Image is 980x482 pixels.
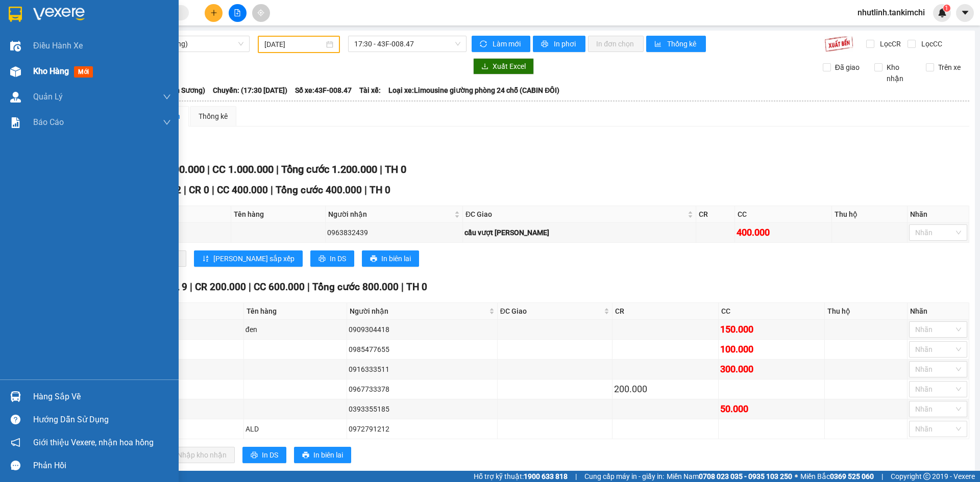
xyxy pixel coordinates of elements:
img: 9k= [824,36,853,52]
span: CC 400.000 [217,184,268,196]
button: printerIn biên lai [294,447,351,463]
span: | [401,281,404,293]
span: CR 0 [189,184,209,196]
div: cầu vượt [PERSON_NAME] [464,227,694,238]
span: Lọc CR [876,38,902,49]
span: | [207,163,210,175]
span: Làm mới [493,38,522,49]
th: CR [612,303,719,320]
span: Chuyến: (17:30 [DATE]) [213,85,287,96]
span: In DS [262,449,278,461]
span: Thống kê [667,38,698,49]
div: 0972791212 [349,423,496,435]
th: CR [696,206,736,223]
div: 400.000 [737,225,830,240]
div: 0967733378 [349,384,496,395]
span: 1 [945,5,948,12]
th: ĐVT [133,206,231,223]
strong: 0708 023 035 - 0935 103 250 [699,472,792,480]
span: Tổng cước 400.000 [276,184,362,196]
span: In DS [330,253,346,264]
button: In đơn chọn [588,36,644,52]
span: | [184,184,186,196]
th: CC [719,303,825,320]
span: Miền Nam [667,471,792,482]
span: Tài xế: [359,85,381,96]
span: [PERSON_NAME] sắp xếp [213,253,295,264]
img: solution-icon [10,117,21,128]
button: plus [205,4,223,22]
img: logo-vxr [9,7,22,22]
span: Số xe: 43F-008.47 [295,85,352,96]
div: đen [246,324,345,335]
button: file-add [229,4,247,22]
div: Thống kê [199,111,228,122]
strong: 1900 633 818 [524,472,568,480]
span: Người nhận [350,306,487,317]
div: Nhãn [910,306,966,317]
span: download [481,63,488,71]
button: printerIn DS [310,250,354,267]
span: | [249,281,251,293]
span: ĐC Giao [500,306,602,317]
span: Điều hành xe [33,39,83,52]
span: | [190,281,192,293]
span: Báo cáo [33,116,64,129]
span: file-add [234,9,241,16]
div: 0909304418 [349,324,496,335]
span: Miền Bắc [800,471,874,482]
span: Kho hàng [33,66,69,76]
span: | [212,184,214,196]
button: printerIn DS [242,447,286,463]
span: Hỗ trợ kỹ thuật: [474,471,568,482]
span: Xuất Excel [493,61,526,72]
span: TH 0 [385,163,406,175]
div: Kiện vừa [138,423,242,435]
div: Túi [138,324,242,335]
span: copyright [923,473,930,480]
div: Kiện vừa [138,364,242,375]
span: Tổng cước 800.000 [312,281,399,293]
span: Kho nhận [883,62,918,84]
sup: 1 [943,5,950,12]
img: warehouse-icon [10,66,21,77]
span: TH 0 [370,184,390,196]
span: Loại xe: Limousine giường phòng 24 chỗ (CABIN ĐÔI) [388,85,559,96]
span: sync [480,40,488,48]
button: aim [252,4,270,22]
th: Thu hộ [825,303,908,320]
span: Cung cấp máy in - giấy in: [584,471,664,482]
span: CC 1.000.000 [212,163,274,175]
div: 300.000 [720,362,823,376]
button: printerIn biên lai [362,250,419,267]
div: 0963832439 [327,227,461,238]
span: | [276,163,279,175]
th: CC [735,206,832,223]
span: TH 0 [406,281,427,293]
button: syncLàm mới [472,36,530,52]
img: warehouse-icon [10,41,21,52]
div: 50.000 [720,402,823,416]
div: 150.000 [720,322,823,337]
span: printer [302,451,309,460]
span: down [163,93,171,101]
span: aim [257,9,264,16]
span: bar-chart [654,40,663,48]
span: plus [210,9,217,16]
span: printer [251,451,258,460]
button: bar-chartThống kê [646,36,706,52]
span: Tổng cước 1.200.000 [281,163,377,175]
span: nhutlinh.tankimchi [849,6,933,19]
span: printer [318,255,326,263]
span: question-circle [11,415,20,424]
span: | [881,471,883,482]
span: | [307,281,310,293]
th: Tên hàng [231,206,326,223]
div: Thùng xốp [138,403,242,415]
span: ⚪️ [795,474,798,478]
th: Tên hàng [244,303,347,320]
div: Hướng dẫn sử dụng [33,412,171,427]
div: Hàng sắp về [33,389,171,404]
button: printerIn phơi [533,36,585,52]
span: printer [541,40,550,48]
